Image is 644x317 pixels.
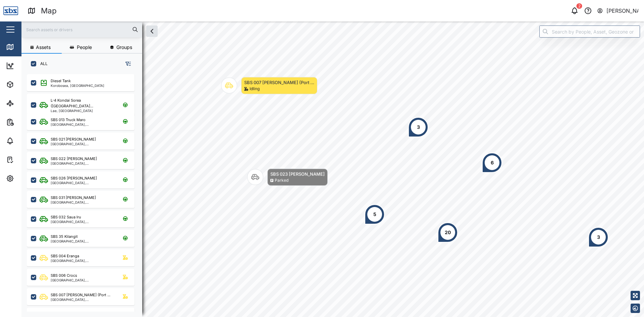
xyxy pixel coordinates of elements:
[51,117,86,123] div: SBS 013 Truck Maro
[51,195,96,201] div: SBS 031 [PERSON_NAME]
[51,259,115,262] div: [GEOGRAPHIC_DATA], [GEOGRAPHIC_DATA]
[51,137,96,142] div: SBS 021 [PERSON_NAME]
[491,159,494,166] div: 6
[577,3,582,9] div: 2
[51,156,97,162] div: SBS 022 [PERSON_NAME]
[51,175,97,181] div: SBS 026 [PERSON_NAME]
[51,240,115,243] div: [GEOGRAPHIC_DATA], [GEOGRAPHIC_DATA]
[221,77,317,94] div: Map marker
[482,153,502,173] div: Map marker
[445,229,451,236] div: 20
[51,201,115,204] div: [GEOGRAPHIC_DATA], [GEOGRAPHIC_DATA]
[408,117,428,137] div: Map marker
[17,156,36,163] div: Tasks
[25,24,138,35] input: Search assets or drivers
[17,137,38,145] div: Alarms
[3,3,18,18] img: Main Logo
[27,72,142,312] div: grid
[51,109,115,112] div: Lae, [GEOGRAPHIC_DATA]
[17,43,33,51] div: Map
[21,21,644,317] canvas: Map
[116,45,132,50] span: Groups
[606,7,639,15] div: [PERSON_NAME]
[51,234,78,240] div: SBS 35 Kilangit
[51,123,115,126] div: [GEOGRAPHIC_DATA], [GEOGRAPHIC_DATA]
[41,5,57,17] div: Map
[51,292,110,298] div: SBS 007 [PERSON_NAME] (Port ...
[51,181,115,184] div: [GEOGRAPHIC_DATA], [GEOGRAPHIC_DATA]
[51,253,79,259] div: SBS 004 Eranga
[51,78,71,84] div: Diesel Tank
[247,169,328,186] div: Map marker
[51,298,115,301] div: [GEOGRAPHIC_DATA], [GEOGRAPHIC_DATA]
[51,84,104,87] div: Korobosea, [GEOGRAPHIC_DATA]
[36,45,51,50] span: Assets
[51,273,77,278] div: SBS 006 Crocs
[244,79,314,86] div: SBS 007 [PERSON_NAME] (Port ...
[597,233,600,241] div: 3
[36,61,48,66] label: ALL
[17,175,41,182] div: Settings
[17,100,34,107] div: Sites
[17,118,40,126] div: Reports
[438,222,458,243] div: Map marker
[417,123,420,131] div: 3
[275,177,288,184] div: Parked
[17,81,38,88] div: Assets
[588,227,608,247] div: Map marker
[51,214,81,220] div: SBS 032 Saua Iru
[250,86,260,92] div: Idling
[51,142,115,146] div: [GEOGRAPHIC_DATA], [GEOGRAPHIC_DATA]
[51,98,115,109] div: L-4 Kondai Sorea ([GEOGRAPHIC_DATA]...
[373,211,376,218] div: 5
[77,45,92,50] span: People
[270,171,325,177] div: SBS 023 [PERSON_NAME]
[51,278,115,282] div: [GEOGRAPHIC_DATA], [GEOGRAPHIC_DATA]
[597,6,639,15] button: [PERSON_NAME]
[539,25,640,38] input: Search by People, Asset, Geozone or Place
[17,62,48,69] div: Dashboard
[51,220,115,223] div: [GEOGRAPHIC_DATA], [GEOGRAPHIC_DATA]
[51,162,115,165] div: [GEOGRAPHIC_DATA], [GEOGRAPHIC_DATA]
[365,204,385,224] div: Map marker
